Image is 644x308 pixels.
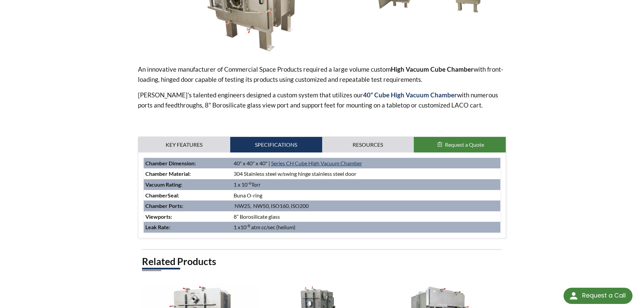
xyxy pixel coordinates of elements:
[144,179,232,190] td: :
[145,192,178,198] strong: Seal
[232,179,501,190] td: 1 x 10 Torr
[145,224,170,230] strong: Leak Rate:
[144,200,232,211] td: :
[568,290,579,301] img: round button
[145,203,182,209] strong: Chamber Ports
[232,222,501,233] td: 1 x10 atm cc/sec (helium)
[582,288,626,303] div: Request a Call
[230,137,322,152] a: Specifications
[232,200,501,211] td: NW25, NW50, ISO160, ISO200
[144,158,232,169] td: :
[445,141,484,148] span: Request a Quote
[363,91,457,99] strong: 40“ Cube High Vacuum Chamber
[391,65,474,73] strong: High Vacuum Cube Chamber
[138,90,506,110] p: [PERSON_NAME]'s talented engineers designed a custom system that utilizes our with numerous ports...
[145,160,194,166] strong: Chamber Dimension
[232,158,501,169] td: 40" x 40" x 40" |
[138,64,506,85] p: An innovative manufacturer of Commercial Space Products required a large volume custom with front...
[145,170,189,177] strong: Chamber Material
[232,168,501,179] td: 304 Stainless steel w/swing hinge stainless steel door
[144,190,232,201] td: :
[232,190,501,201] td: Buna O-ring
[564,288,633,304] div: Request a Call
[144,168,232,179] td: :
[142,255,502,268] h2: Related Products
[138,137,230,152] a: Key Features
[414,137,506,152] button: Request a Quote
[247,181,251,186] sup: -6
[145,192,168,198] strong: Chamber
[145,213,172,220] strong: Viewports:
[145,181,181,188] strong: Vacuum Rating
[322,137,414,152] a: Resources
[271,160,362,166] a: Series CH Cube High Vacuum Chamber
[232,211,501,222] td: 8” Borosilicate glass
[246,223,250,228] sup: -8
